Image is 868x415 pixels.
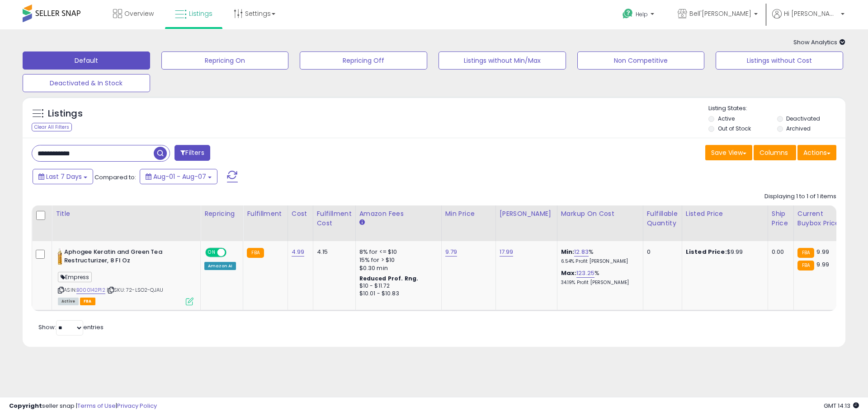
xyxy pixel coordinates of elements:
[77,401,116,410] a: Terms of Use
[793,38,845,47] span: Show Analytics
[76,286,105,294] a: B000142P12
[615,1,663,29] a: Help
[161,51,289,70] button: Repricing On
[359,248,434,256] div: 8% for <= $10
[561,247,575,256] b: Min:
[359,282,434,290] div: $10 - $11.72
[561,258,636,265] p: 6.54% Profit [PERSON_NAME]
[225,249,240,256] span: OFF
[500,247,514,256] a: 17.99
[764,192,836,201] div: Displaying 1 to 1 of 1 items
[689,9,751,18] span: Bell'[PERSON_NAME]
[718,125,751,132] label: Out of Stock
[300,51,427,70] button: Repricing Off
[140,169,217,184] button: Aug-01 - Aug-07
[58,272,92,282] span: Empress
[38,323,104,331] span: Show: entries
[189,9,212,18] span: Listings
[9,402,157,410] div: seller snap | |
[445,247,458,256] a: 9.79
[647,209,678,228] div: Fulfillable Quantity
[58,248,193,304] div: ASIN:
[56,209,197,219] div: Title
[816,247,829,256] span: 9.99
[786,115,820,122] label: Deactivated
[9,401,42,410] strong: Copyright
[686,209,764,219] div: Listed Price
[359,256,434,264] div: 15% for > $10
[359,290,434,298] div: $10.01 - $10.83
[175,145,210,161] button: Filters
[23,74,150,92] button: Deactivated & In Stock
[759,148,788,157] span: Columns
[647,248,675,256] div: 0
[64,248,174,267] b: Aphogee Keratin and Green Tea Restructurizer, 8 Fl Oz
[359,209,438,219] div: Amazon Fees
[124,9,154,18] span: Overview
[33,169,93,184] button: Last 7 Days
[58,248,62,266] img: 31xk9RRblzL._SL40_.jpg
[797,209,844,228] div: Current Buybox Price
[32,123,72,131] div: Clear All Filters
[317,248,349,256] div: 4.15
[48,107,83,120] h5: Listings
[754,145,796,160] button: Columns
[204,209,239,219] div: Repricing
[716,51,843,70] button: Listings without Cost
[557,205,643,241] th: The percentage added to the cost of goods (COGS) that forms the calculator for Min & Max prices.
[574,247,589,256] a: 12.83
[622,8,633,19] i: Get Help
[153,172,206,181] span: Aug-01 - Aug-07
[247,248,264,258] small: FBA
[708,104,845,113] p: Listing States:
[445,209,492,219] div: Min Price
[772,9,844,29] a: Hi [PERSON_NAME]
[561,248,636,265] div: %
[797,248,814,258] small: FBA
[247,209,283,219] div: Fulfillment
[359,275,419,282] b: Reduced Prof. Rng.
[705,145,752,160] button: Save View
[718,115,735,122] label: Active
[561,269,577,277] b: Max:
[23,51,150,70] button: Default
[561,280,636,286] p: 34.19% Profit [PERSON_NAME]
[576,269,594,278] a: 123.25
[117,401,157,410] a: Privacy Policy
[292,247,305,256] a: 4.99
[204,262,236,270] div: Amazon AI
[46,172,82,181] span: Last 7 Days
[786,125,811,132] label: Archived
[500,209,553,219] div: [PERSON_NAME]
[561,269,636,286] div: %
[797,145,836,160] button: Actions
[577,51,705,70] button: Non Competitive
[824,401,859,410] span: 2025-08-15 14:13 GMT
[686,247,727,256] b: Listed Price:
[107,286,163,294] span: | SKU: 72-LSO2-QJAU
[80,298,95,305] span: FBA
[797,261,814,270] small: FBA
[58,298,79,305] span: All listings currently available for purchase on Amazon
[816,260,829,269] span: 9.99
[636,10,648,18] span: Help
[206,249,217,256] span: ON
[686,248,761,256] div: $9.99
[359,264,434,272] div: $0.30 min
[359,219,365,227] small: Amazon Fees.
[561,209,639,219] div: Markup on Cost
[317,209,352,228] div: Fulfillment Cost
[94,173,136,182] span: Compared to:
[784,9,838,18] span: Hi [PERSON_NAME]
[772,248,787,256] div: 0.00
[772,209,790,228] div: Ship Price
[439,51,566,70] button: Listings without Min/Max
[292,209,309,219] div: Cost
